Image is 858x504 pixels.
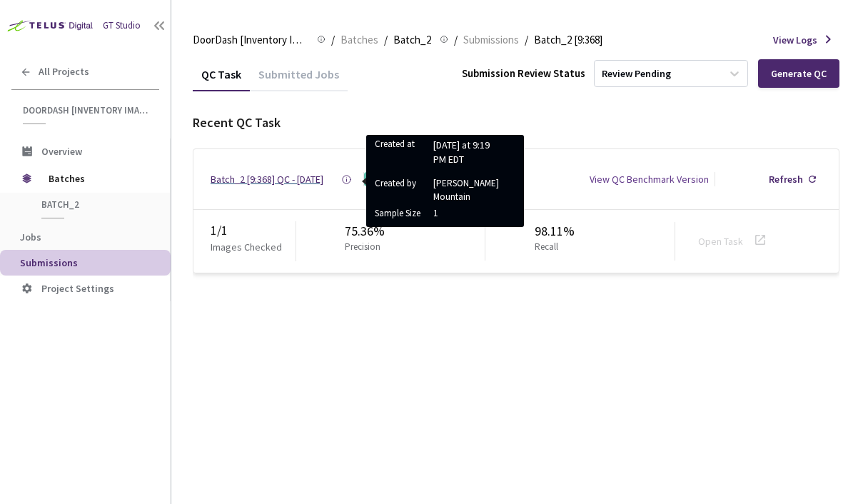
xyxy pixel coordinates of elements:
[331,31,335,49] li: /
[463,31,519,49] span: Submissions
[20,231,41,243] span: Jobs
[372,138,430,173] span: Created at
[41,282,114,295] span: Project Settings
[698,235,743,248] a: Open Task
[393,31,431,49] span: Batch_2
[535,241,569,254] p: Recall
[211,221,296,240] div: 1 / 1
[23,104,151,116] span: DoorDash [Inventory Image Labelling]
[193,114,839,132] div: Recent QC Task
[590,172,709,186] div: View QC Benchmark Version
[602,67,671,81] div: Review Pending
[372,177,430,203] span: Created by
[41,198,147,211] span: Batch_2
[340,31,378,49] span: Batches
[250,67,348,91] div: Submitted Jobs
[39,66,89,78] span: All Projects
[430,207,504,221] span: 1
[49,164,146,193] span: Batches
[771,68,827,79] div: Generate QC
[345,222,386,241] div: 75.36%
[364,172,439,186] div: COMPLETED
[462,66,585,81] div: Submission Review Status
[460,31,522,47] a: Submissions
[20,256,78,269] span: Submissions
[193,67,250,91] div: QC Task
[384,31,388,49] li: /
[430,177,504,203] span: [PERSON_NAME] Mountain
[535,222,575,241] div: 98.11%
[433,138,503,166] p: [DATE] at 9:19 PM EDT
[193,31,308,49] span: DoorDash [Inventory Image Labelling]
[372,207,430,221] span: Sample Size
[41,145,82,158] span: Overview
[773,33,817,47] span: View Logs
[769,172,803,186] div: Refresh
[525,31,528,49] li: /
[211,172,323,186] a: Batch_2 [9:368] QC - [DATE]
[103,19,141,33] div: GT Studio
[454,31,458,49] li: /
[211,240,282,254] p: Images Checked
[534,31,602,49] span: Batch_2 [9:368]
[345,241,380,254] p: Precision
[338,31,381,47] a: Batches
